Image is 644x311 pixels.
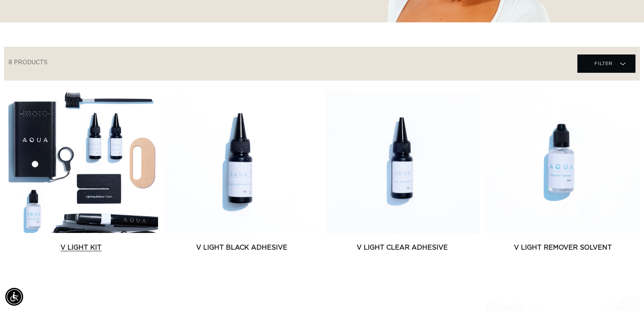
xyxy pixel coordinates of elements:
[9,60,48,65] span: 8 products
[594,56,613,71] span: Filter
[5,288,23,306] div: Accessibility Menu
[603,272,644,311] iframe: Chat Widget
[486,243,640,252] a: V Light Remover Solvent
[4,243,158,252] a: V Light Kit
[325,243,479,252] a: V Light Clear Adhesive
[165,243,319,252] a: V Light Black Adhesive
[577,54,635,73] summary: Filter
